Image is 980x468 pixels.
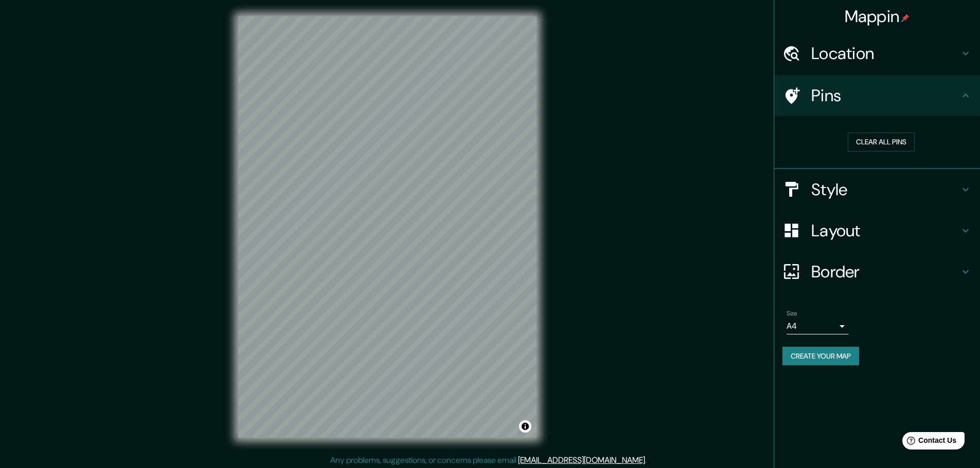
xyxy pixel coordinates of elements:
a: [EMAIL_ADDRESS][DOMAIN_NAME] [518,455,645,465]
img: pin-icon.png [901,14,910,22]
label: Size [787,309,797,317]
h4: Mappin [845,6,910,27]
h4: Layout [811,220,959,241]
div: A4 [787,318,848,334]
h4: Style [811,179,959,200]
div: Border [774,251,980,292]
div: Location [774,33,980,74]
div: . [648,454,650,466]
h4: Pins [811,85,959,106]
div: . [647,454,648,466]
h4: Location [811,43,959,64]
button: Clear all pins [848,133,915,152]
button: Toggle attribution [519,420,531,433]
button: Create your map [782,347,859,366]
canvas: Map [238,16,537,438]
iframe: Help widget launcher [888,428,969,457]
p: Any problems, suggestions, or concerns please email . [330,454,647,466]
div: Layout [774,210,980,251]
h4: Border [811,261,959,282]
div: Pins [774,75,980,116]
div: Style [774,169,980,210]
